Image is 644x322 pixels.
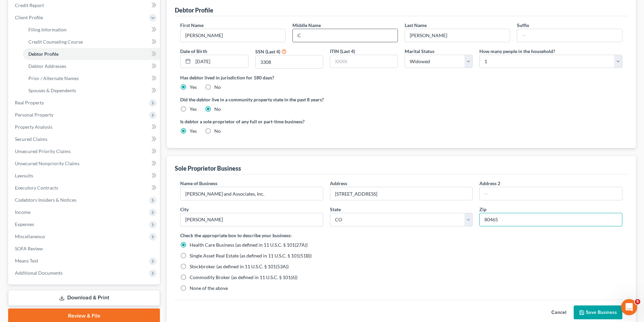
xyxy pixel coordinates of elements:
span: Credit Counseling Course [28,39,83,45]
label: Yes [190,128,197,134]
label: Zip [479,206,486,213]
a: Debtor Profile [23,48,160,60]
span: Secured Claims [15,136,47,142]
a: Unsecured Priority Claims [9,145,160,157]
span: Stockbroker (as defined in 11 U.S.C. § 101(53A)) [190,264,289,269]
span: Property Analysis [15,124,52,130]
input: -- [405,29,510,42]
button: Cancel [544,306,574,319]
div: Sole Proprietor Business [175,164,241,172]
span: Additional Documents [15,270,63,276]
a: Executory Contracts [9,182,160,194]
button: Save Business [574,305,622,320]
span: Debtor Profile [28,51,58,57]
span: Name of Business [180,180,217,186]
label: Address 2 [479,180,500,187]
span: 5 [635,299,640,304]
span: SOFA Review [15,246,43,251]
label: City [180,206,189,213]
input: -- [517,29,622,42]
label: No [214,128,221,134]
span: Prior / Alternate Names [28,75,79,81]
label: Date of Birth [180,48,207,55]
span: Spouses & Dependents [28,88,76,93]
input: XXXX [330,55,398,68]
a: Lawsuits [9,170,160,182]
label: SSN (Last 4) [255,48,280,55]
label: Is debtor a sole proprietor of any full or part-time business? [180,118,398,125]
input: Enter name... [181,187,323,200]
span: None of the above [190,285,228,291]
a: Property Analysis [9,121,160,133]
label: First Name [180,22,204,29]
input: Enter address... [330,187,473,200]
span: Income [15,209,30,215]
a: Secured Claims [9,133,160,145]
span: Unsecured Nonpriority Claims [15,160,79,166]
label: How many people in the household? [479,48,555,55]
label: Has debtor lived in jurisdiction for 180 days? [180,74,622,81]
label: Yes [190,84,197,91]
label: No [214,106,221,113]
input: Enter city.. [181,213,323,226]
a: Prior / Alternate Names [23,72,160,84]
span: Health Care Business (as defined in 11 U.S.C. § 101(27A)) [190,242,308,248]
input: XXXX [256,55,323,68]
span: Executory Contracts [15,185,58,191]
label: No [214,84,221,91]
input: -- [480,187,622,200]
input: XXXXX [479,213,622,226]
span: Single Asset Real Estate (as defined in 11 U.S.C. § 101(51B)) [190,253,312,258]
span: Filing Information [28,27,67,32]
label: Suffix [517,22,529,29]
label: Marital Status [405,48,434,55]
input: -- [181,29,285,42]
span: Miscellaneous [15,233,45,239]
span: Personal Property [15,112,53,118]
div: Debtor Profile [175,6,213,14]
a: Credit Counseling Course [23,36,160,48]
label: Check the appropriate box to describe your business: [180,232,292,239]
label: Address [330,180,347,187]
input: MM/DD/YYYY [193,55,248,68]
span: Expenses [15,221,34,227]
span: Codebtors Insiders & Notices [15,197,76,203]
input: M.I [293,29,398,42]
a: Filing Information [23,24,160,36]
label: Last Name [405,22,427,29]
span: Commodity Broker (as defined in 11 U.S.C. § 101(6)) [190,274,297,280]
a: SOFA Review [9,243,160,255]
label: ITIN (Last 4) [330,48,355,55]
label: Did the debtor live in a community property state in the past 8 years? [180,96,622,103]
a: Spouses & Dependents [23,84,160,97]
span: Real Property [15,100,44,105]
a: Download & Print [8,290,160,306]
label: Yes [190,106,197,113]
span: Credit Report [15,2,44,8]
span: Means Test [15,258,38,264]
span: Lawsuits [15,173,33,178]
a: Unsecured Nonpriority Claims [9,157,160,170]
span: Client Profile [15,15,43,20]
iframe: Intercom live chat [621,299,637,315]
span: Unsecured Priority Claims [15,148,71,154]
a: Debtor Addresses [23,60,160,72]
label: Middle Name [292,22,321,29]
label: State [330,206,341,213]
span: Debtor Addresses [28,63,66,69]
